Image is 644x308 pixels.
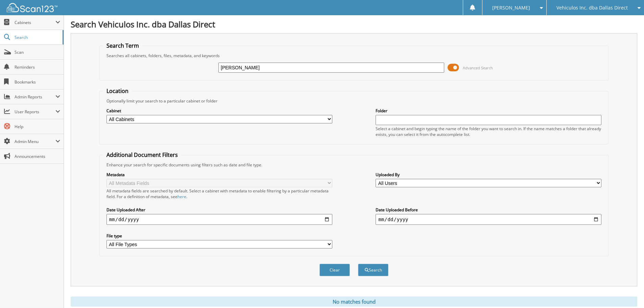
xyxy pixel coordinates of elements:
[103,42,142,49] legend: Search Term
[71,297,637,307] div: No matches found
[319,264,350,276] button: Clear
[376,126,601,137] div: Select a cabinet and begin typing the name of the folder you want to search in. If the name match...
[15,20,55,25] span: Cabinets
[103,162,605,168] div: Enhance your search for specific documents using filters such as date and file type.
[103,151,181,159] legend: Additional Document Filters
[15,64,60,70] span: Reminders
[15,124,60,129] span: Help
[15,139,55,144] span: Admin Menu
[376,214,601,225] input: end
[7,3,57,12] img: scan123-logo-white.svg
[15,109,55,115] span: User Reports
[376,207,601,213] label: Date Uploaded Before
[492,6,530,10] span: [PERSON_NAME]
[358,264,388,276] button: Search
[376,172,601,177] label: Uploaded By
[106,188,332,199] div: All metadata fields are searched by default. Select a cabinet with metadata to enable filtering b...
[103,98,605,104] div: Optionally limit your search to a particular cabinet or folder
[15,153,60,159] span: Announcements
[15,94,55,100] span: Admin Reports
[15,49,60,55] span: Scan
[103,87,132,95] legend: Location
[177,194,186,199] a: here
[376,108,601,114] label: Folder
[106,172,332,177] label: Metadata
[106,108,332,114] label: Cabinet
[71,19,637,30] h1: Search Vehiculos Inc. dba Dallas Direct
[103,53,605,58] div: Searches all cabinets, folders, files, metadata, and keywords
[15,34,59,40] span: Search
[106,233,332,239] label: File type
[106,214,332,225] input: start
[106,207,332,213] label: Date Uploaded After
[556,6,628,10] span: Vehiculos Inc. dba Dallas Direct
[15,79,60,85] span: Bookmarks
[463,65,493,70] span: Advanced Search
